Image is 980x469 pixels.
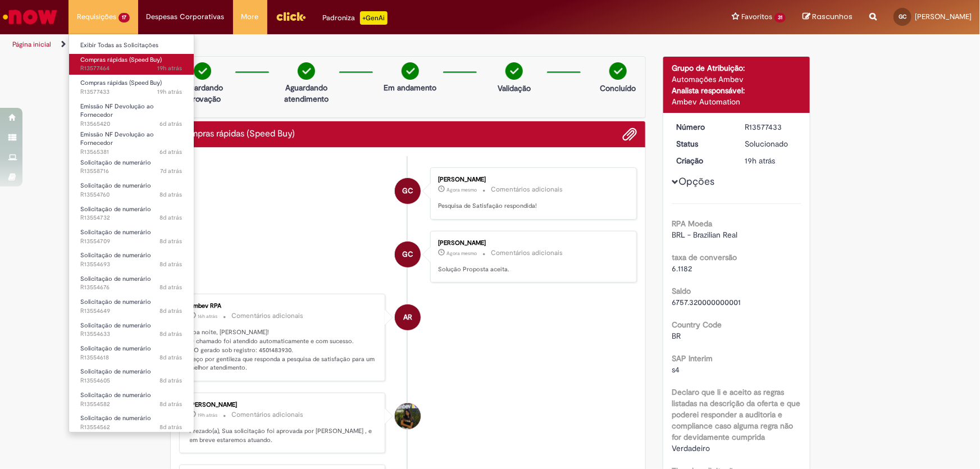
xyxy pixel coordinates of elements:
[69,273,194,294] a: Aberto R13554676 : Solicitação de numerário
[198,313,218,320] span: 16h atrás
[190,427,377,444] p: Prezado(a), Sua solicitação foi aprovada por [PERSON_NAME] , e em breve estaremos atuando.
[395,178,421,204] div: Gabriele Vitoria de Oliveira Correa
[160,423,183,431] span: 8d atrás
[160,400,183,408] span: 8d atrás
[80,130,154,148] span: Emissão NF Devolução ao Fornecedor
[69,180,194,201] a: Aberto R13554760 : Solicitação de numerário
[745,121,797,133] div: R13577433
[160,353,183,362] time: 22/09/2025 11:32:37
[80,367,151,376] span: Solicitação de numerário
[232,410,304,420] small: Comentários adicionais
[672,263,692,274] span: 6.1182
[80,353,183,362] span: R13554618
[175,82,230,104] p: Aguardando Aprovação
[160,237,183,245] span: 8d atrás
[498,83,531,94] p: Validação
[12,40,51,49] a: Página inicial
[80,88,183,97] span: R13577433
[745,156,776,166] span: 19h atrás
[600,83,636,94] p: Concluído
[384,82,436,93] p: Em andamento
[672,353,713,363] b: SAP Interim
[672,74,801,85] div: Automações Ambev
[160,190,183,199] span: 8d atrás
[622,127,637,142] button: Adicionar anexos
[402,241,413,268] span: GC
[80,376,183,385] span: R13554605
[160,307,183,315] time: 22/09/2025 11:36:28
[438,176,625,183] div: [PERSON_NAME]
[69,203,194,224] a: Aberto R13554732 : Solicitação de numerário
[276,8,306,25] img: click_logo_yellow_360x200.png
[198,412,218,418] span: 19h atrás
[1,6,59,28] img: ServiceNow
[80,190,183,199] span: R13554760
[160,376,183,385] time: 22/09/2025 11:30:36
[446,186,477,193] span: Agora mesmo
[80,237,183,246] span: R13554709
[915,12,972,21] span: [PERSON_NAME]
[402,177,413,204] span: GC
[745,138,797,149] div: Solucionado
[491,185,563,194] small: Comentários adicionais
[80,321,151,330] span: Solicitação de numerário
[741,11,772,22] span: Favoritos
[672,320,722,330] b: Country Code
[69,320,194,340] a: Aberto R13554633 : Solicitação de numerário
[668,138,737,149] dt: Status
[69,101,194,125] a: Aberto R13565420 : Emissão NF Devolução ao Fornecedor
[672,62,801,74] div: Grupo de Atribuição:
[190,303,377,309] div: Ambev RPA
[774,13,786,22] span: 31
[80,275,151,283] span: Solicitação de numerário
[69,249,194,270] a: Aberto R13554693 : Solicitação de numerário
[69,129,194,153] a: Aberto R13565381 : Emissão NF Devolução ao Fornecedor
[323,11,388,25] div: Padroniza
[491,248,563,258] small: Comentários adicionais
[438,202,625,211] p: Pesquisa de Satisfação respondida!
[80,148,183,157] span: R13565381
[160,423,183,431] time: 22/09/2025 11:25:37
[161,167,183,175] span: 7d atrás
[160,120,183,128] span: 6d atrás
[672,286,691,296] b: Saldo
[241,11,259,22] span: More
[160,213,183,222] time: 22/09/2025 11:47:00
[161,167,183,175] time: 23/09/2025 11:49:20
[160,120,183,128] time: 25/09/2025 09:32:13
[803,12,853,22] a: Rascunhos
[672,365,680,375] span: s4
[232,311,304,321] small: Comentários adicionais
[80,102,154,120] span: Emissão NF Devolução ao Fornecedor
[812,11,853,22] span: Rascunhos
[158,64,183,72] time: 29/09/2025 14:53:44
[446,250,477,257] time: 30/09/2025 10:02:50
[160,260,183,268] span: 8d atrás
[80,414,151,422] span: Solicitação de numerário
[80,228,151,236] span: Solicitação de numerário
[505,62,523,80] img: check-circle-green.png
[438,240,625,247] div: [PERSON_NAME]
[160,307,183,315] span: 8d atrás
[190,328,377,372] p: Boa noite, [PERSON_NAME]! O chamado foi atendido automaticamente e com sucesso. P.O gerado sob re...
[395,242,421,267] div: Gabriele Vitoria de Oliveira Correa
[395,403,421,429] div: Lorena Ferreira Avelar Costa
[672,252,737,262] b: taxa de conversão
[160,283,183,292] span: 8d atrás
[446,250,477,257] span: Agora mesmo
[69,366,194,386] a: Aberto R13554605 : Solicitação de numerário
[147,11,225,22] span: Despesas Corporativas
[69,54,194,75] a: Aberto R13577464 : Compras rápidas (Speed Buy)
[279,82,334,104] p: Aguardando atendimento
[118,13,130,22] span: 17
[179,129,295,139] h2: Compras rápidas (Speed Buy) Histórico de tíquete
[438,265,625,274] p: Solução Proposta aceita.
[360,11,388,25] p: +GenAi
[69,34,194,432] ul: Requisições
[160,237,183,245] time: 22/09/2025 11:44:22
[69,226,194,247] a: Aberto R13554709 : Solicitação de numerário
[160,376,183,385] span: 8d atrás
[160,330,183,338] time: 22/09/2025 11:34:38
[672,331,681,341] span: BR
[80,307,183,316] span: R13554649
